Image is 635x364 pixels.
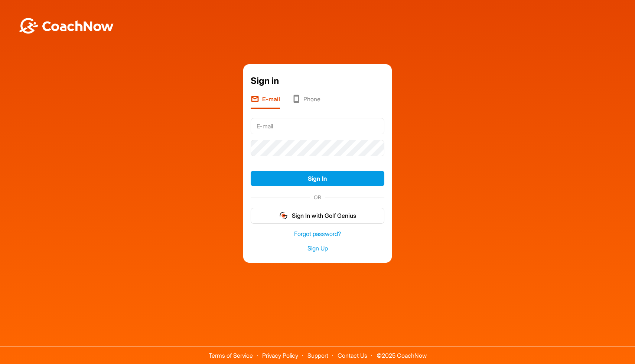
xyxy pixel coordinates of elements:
[307,352,328,359] a: Support
[251,95,280,109] li: E-mail
[251,118,384,134] input: E-mail
[251,74,384,88] div: Sign in
[18,18,114,34] img: BwLJSsUCoWCh5upNqxVrqldRgqLPVwmV24tXu5FoVAoFEpwwqQ3VIfuoInZCoVCoTD4vwADAC3ZFMkVEQFDAAAAAElFTkSuQmCC
[338,352,367,359] a: Contact Us
[251,230,384,238] a: Forgot password?
[251,244,384,253] a: Sign Up
[373,347,430,358] span: © 2025 CoachNow
[310,193,325,201] span: OR
[209,352,253,359] a: Terms of Service
[251,208,384,224] button: Sign In with Golf Genius
[251,171,384,187] button: Sign In
[279,211,288,220] img: gg_logo
[262,352,298,359] a: Privacy Policy
[292,95,320,109] li: Phone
